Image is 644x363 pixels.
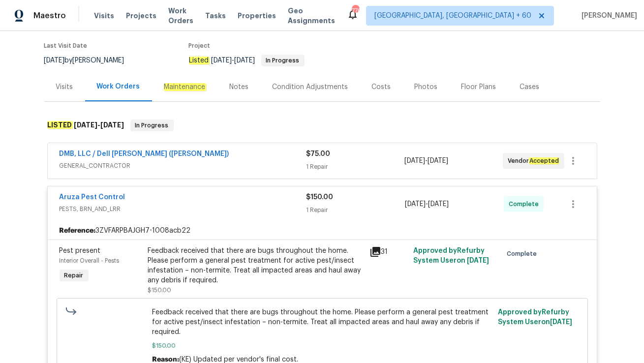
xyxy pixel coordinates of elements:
span: In Progress [262,58,304,63]
div: 1 Repair [307,205,405,215]
em: Maintenance [164,83,206,91]
span: Visits [94,11,114,21]
span: Pest present [60,247,101,254]
span: Reason: [152,356,179,363]
span: Interior Overall - Pests [60,258,120,264]
span: Repair [61,271,88,280]
span: $150.00 [152,341,492,351]
span: [PERSON_NAME] [578,11,637,21]
a: DMB, LLC / Dell [PERSON_NAME] ([PERSON_NAME]) [60,151,229,157]
span: [DATE] [467,257,489,264]
div: Feedback received that there are bugs throughout the home. Please perform a general pest treatmen... [148,246,364,285]
span: Project [189,43,211,49]
div: Visits [56,82,73,92]
div: Floor Plans [461,82,496,92]
span: In Progress [131,121,173,130]
div: Costs [372,82,391,92]
span: [DATE] [428,157,448,164]
span: Complete [507,249,541,259]
span: - [404,156,448,166]
div: Cases [520,82,540,92]
em: Accepted [529,157,559,164]
span: [DATE] [44,57,65,64]
div: Photos [415,82,438,92]
div: Notes [230,82,249,92]
span: (KE) Updated per vendor's final cost. [179,356,298,363]
span: $75.00 [306,151,330,157]
em: Listed [189,57,210,64]
span: GENERAL_CONTRACTOR [60,161,306,171]
span: [DATE] [550,319,572,326]
div: LISTED [DATE]-[DATE]In Progress [44,110,600,141]
span: Feedback received that there are bugs throughout the home. Please perform a general pest treatmen... [152,307,492,337]
span: Vendor [508,156,563,166]
span: Projects [126,11,156,21]
span: Geo Assignments [288,6,335,26]
span: Last Visit Date [44,43,88,49]
span: Work Orders [168,6,193,26]
span: Properties [238,11,276,21]
div: 1 Repair [306,162,404,172]
div: 3ZVFARPBAJGH7-1008acb22 [48,222,597,240]
span: Maestro [33,11,66,21]
span: Tasks [205,12,226,19]
span: $150.00 [307,194,334,201]
span: [DATE] [101,121,124,128]
span: [DATE] [428,201,449,208]
span: [DATE] [235,57,255,64]
div: Work Orders [97,82,140,91]
span: [DATE] [212,57,232,64]
div: by [PERSON_NAME] [44,55,136,66]
span: PESTS, BRN_AND_LRR [60,204,307,214]
span: [DATE] [405,201,426,208]
span: [DATE] [74,121,98,128]
span: - [74,121,124,128]
span: - [212,57,255,64]
span: Complete [509,199,543,209]
span: $150.00 [148,287,172,293]
span: [GEOGRAPHIC_DATA], [GEOGRAPHIC_DATA] + 60 [374,11,531,21]
em: LISTED [47,121,73,129]
span: [DATE] [404,157,425,164]
div: 31 [369,246,408,258]
span: Approved by Refurby System User on [413,247,489,264]
a: Aruza Pest Control [60,194,125,201]
div: 776 [352,6,359,16]
b: Reference: [60,226,96,236]
span: - [405,199,449,209]
span: Approved by Refurby System User on [498,309,572,326]
div: Condition Adjustments [273,82,348,92]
